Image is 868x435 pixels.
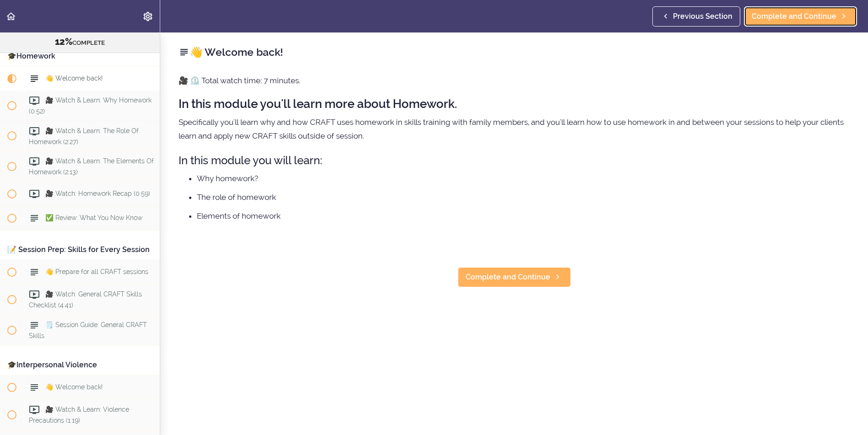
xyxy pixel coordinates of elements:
[179,97,850,111] h2: In this module you'll learn more about Homework.
[29,127,139,145] span: 🎥 Watch & Learn: The Role Of Homework (2:27)
[179,44,850,60] h2: 👋 Welcome back!
[29,158,154,176] span: 🎥 Watch & Learn: The Elements Of Homework (2:13)
[179,153,850,168] h3: In this module you will learn:
[142,11,153,22] svg: Settings Menu
[652,6,740,27] a: Previous Section
[55,36,72,47] span: 12%
[29,406,129,424] span: 🎥 Watch & Learn: Violence Precautions (1:19)
[744,6,857,27] a: Complete and Continue
[752,11,836,22] span: Complete and Continue
[45,75,103,82] span: 👋 Welcome back!
[29,97,152,114] span: 🎥 Watch & Learn: Why Homework (0:52)
[197,210,850,222] li: Elements of homework
[45,269,148,276] span: 👋 Prepare for all CRAFT sessions
[45,190,150,198] span: 🎥 Watch: Homework Recap (0:59)
[5,11,16,22] svg: Back to course curriculum
[29,322,147,339] span: 🗒️ Session Guide: General CRAFT Skills
[197,172,850,184] li: Why homework?
[466,272,550,283] span: Complete and Continue
[197,191,850,203] li: The role of homework
[45,384,103,391] span: 👋 Welcome back!
[45,215,142,222] span: ✅ Review: What You Now Know
[11,36,148,48] div: COMPLETE
[179,74,850,87] p: 🎥 ⏲️ Total watch time: 7 minutes.
[29,291,142,309] span: 🎥 Watch: General CRAFT Skills Checklist (4:41)
[179,115,850,143] p: Specifically you'll learn why and how CRAFT uses homework in skills training with family members,...
[458,267,571,287] a: Complete and Continue
[673,11,732,22] span: Previous Section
